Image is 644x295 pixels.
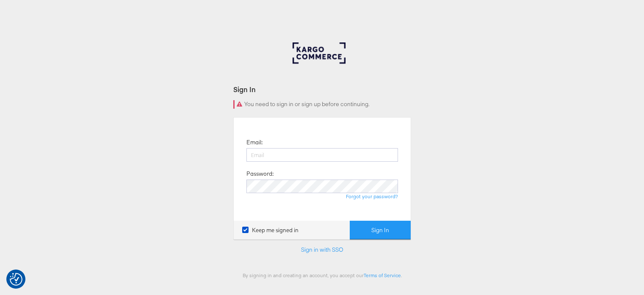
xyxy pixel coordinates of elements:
input: Email [246,148,398,162]
label: Keep me signed in [242,226,299,234]
img: Revisit consent button [10,273,22,286]
a: Terms of Service [364,272,401,278]
label: Password: [246,170,274,178]
button: Sign In [350,221,411,240]
a: Forgot your password? [346,193,398,199]
label: Email: [246,138,263,146]
div: You need to sign in or sign up before continuing. [233,100,411,109]
a: Sign in with SSO [301,246,343,253]
button: Consent Preferences [10,273,22,286]
div: By signing in and creating an account, you accept our . [233,272,411,278]
div: Sign In [233,84,411,94]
